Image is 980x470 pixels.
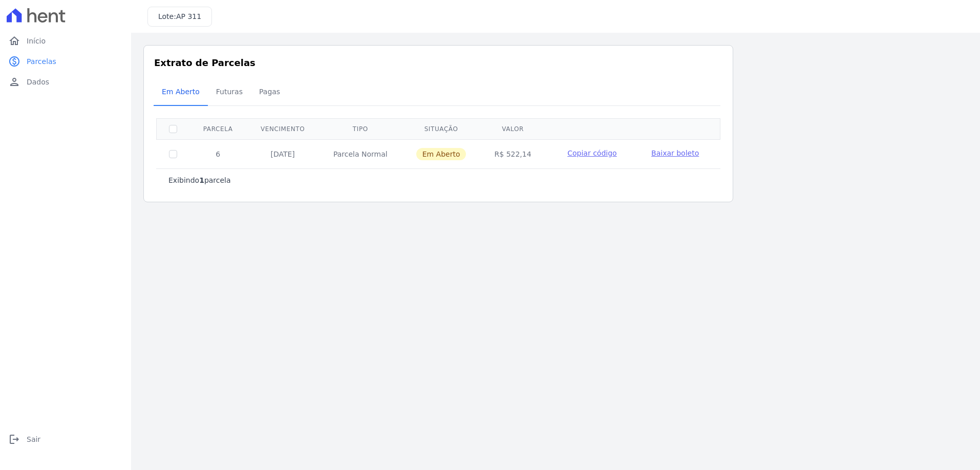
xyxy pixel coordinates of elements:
[158,11,201,22] h3: Lote:
[176,12,201,20] span: AP 311
[210,81,249,102] span: Futuras
[4,72,127,92] a: personDados
[246,139,319,168] td: [DATE]
[8,35,20,47] i: home
[253,81,286,102] span: Pagas
[480,139,545,168] td: R$ 522,14
[27,77,49,87] span: Dados
[199,176,204,184] b: 1
[4,31,127,51] a: homeInício
[27,434,40,444] span: Sair
[8,433,20,445] i: logout
[558,148,627,158] button: Copiar código
[154,56,722,70] h3: Extrato de Parcelas
[4,429,127,450] a: logoutSair
[402,118,481,139] th: Situação
[8,55,20,68] i: paid
[156,81,206,102] span: Em Aberto
[208,79,251,106] a: Futuras
[567,149,616,157] span: Copiar código
[251,79,288,106] a: Pagas
[651,149,699,157] span: Baixar boleto
[168,175,231,185] p: Exibindo parcela
[416,148,466,160] span: Em Aberto
[246,118,319,139] th: Vencimento
[480,118,545,139] th: Valor
[651,148,699,158] a: Baixar boleto
[319,118,402,139] th: Tipo
[189,118,246,139] th: Parcela
[8,76,20,88] i: person
[4,51,127,72] a: paidParcelas
[27,36,46,46] span: Início
[189,139,246,168] td: 6
[319,139,402,168] td: Parcela Normal
[154,79,208,106] a: Em Aberto
[27,56,56,67] span: Parcelas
